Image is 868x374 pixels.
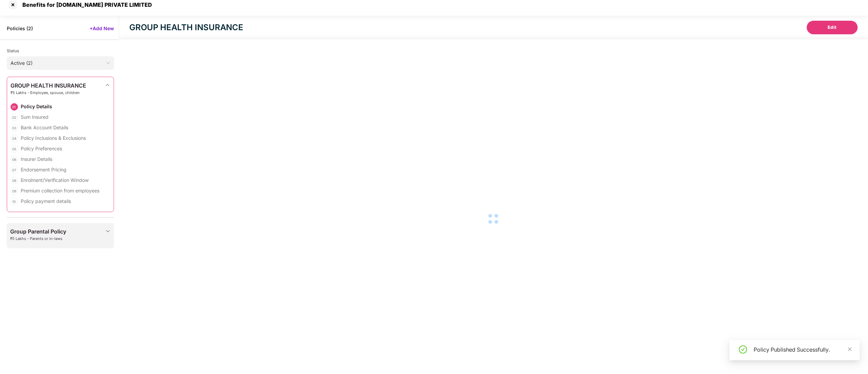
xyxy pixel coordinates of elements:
[21,103,52,110] div: Policy Details
[21,135,86,141] div: Policy Inclusions & Exclusions
[21,145,62,152] div: Policy Preferences
[11,166,18,174] div: 07
[11,135,18,142] div: 04
[754,345,852,354] div: Policy Published Successfully.
[11,145,18,153] div: 05
[21,166,67,173] div: Endorsement Pricing
[21,177,89,183] div: Enrolment/Verification Window
[828,24,837,31] span: Edit
[7,48,19,53] span: Status
[11,82,86,89] span: GROUP HEALTH INSURANCE
[11,156,18,163] div: 06
[807,21,858,34] button: Edit
[11,103,18,111] div: 01
[11,91,86,95] span: ₹5 Lakhs - Employee, spouse, children
[11,177,18,184] div: 08
[90,25,114,32] span: +Add New
[21,114,49,120] div: Sum Insured
[848,347,852,352] span: close
[18,1,152,8] div: Benefits for [DOMAIN_NAME] PRIVATE LIMITED
[11,114,18,121] div: 02
[21,187,99,194] div: Premium collection from employees
[11,124,18,132] div: 03
[129,21,243,34] div: GROUP HEALTH INSURANCE
[21,156,52,162] div: Insurer Details
[7,25,33,32] span: Policies ( 2 )
[11,198,18,205] div: 10
[10,228,66,235] span: Group Parental Policy
[21,198,71,204] div: Policy payment details
[105,228,111,234] img: svg+xml;base64,PHN2ZyBpZD0iRHJvcGRvd24tMzJ4MzIiIHhtbG5zPSJodHRwOi8vd3d3LnczLm9yZy8yMDAwL3N2ZyIgd2...
[10,237,66,241] span: ₹5 Lakhs - Parents or in-laws
[11,187,18,195] div: 09
[21,124,68,131] div: Bank Account Details
[739,345,747,354] span: check-circle
[11,58,110,68] span: Active (2)
[105,82,110,88] img: svg+xml;base64,PHN2ZyBpZD0iRHJvcGRvd24tMzJ4MzIiIHhtbG5zPSJodHRwOi8vd3d3LnczLm9yZy8yMDAwL3N2ZyIgd2...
